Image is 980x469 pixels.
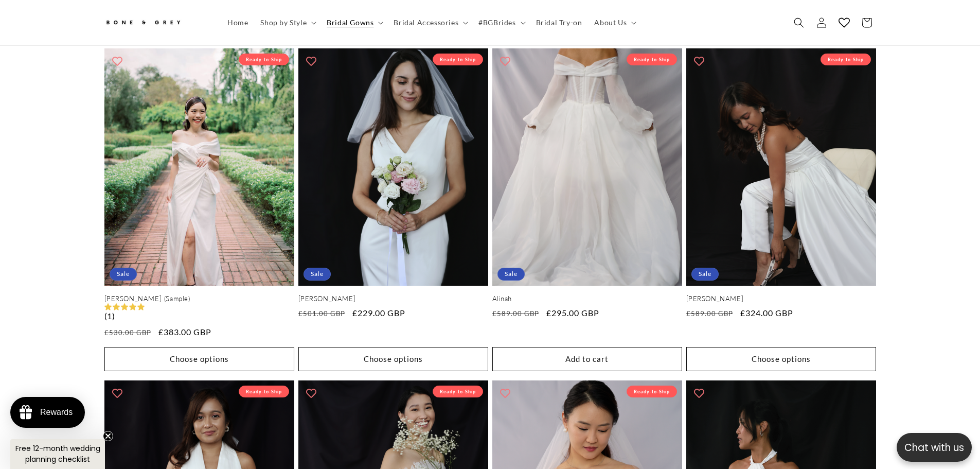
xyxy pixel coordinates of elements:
div: Free 12-month wedding planning checklistClose teaser [10,439,105,469]
button: Add to wishlist [107,51,128,72]
span: Bridal Accessories [394,18,458,27]
summary: #BGBrides [472,12,529,33]
button: Add to wishlist [301,51,322,72]
button: Add to wishlist [495,383,515,404]
button: Add to cart [492,347,682,371]
button: Choose options [298,347,488,371]
button: Open chatbox [897,433,972,462]
a: Alinah [492,294,682,303]
button: Add to wishlist [301,383,322,404]
div: Rewards [40,408,73,417]
span: #BGBrides [478,18,515,27]
a: [PERSON_NAME] (Sample) [104,294,294,303]
a: Bone and Grey Bridal [100,10,211,35]
img: Bone and Grey Bridal [104,14,182,31]
button: Add to wishlist [495,51,515,72]
span: Shop by Style [260,18,307,27]
button: Close teaser [103,431,113,441]
button: Choose options [686,347,876,371]
summary: About Us [588,12,640,33]
a: [PERSON_NAME] [686,294,876,303]
span: Free 12-month wedding planning checklist [15,443,100,464]
a: Home [221,12,254,33]
summary: Bridal Gowns [320,12,387,33]
button: Add to wishlist [107,383,128,404]
summary: Shop by Style [254,12,320,33]
span: About Us [594,18,627,27]
button: Choose options [104,347,294,371]
span: Bridal Gowns [327,18,373,27]
button: Add to wishlist [689,383,709,404]
p: Chat with us [897,440,972,455]
button: Add to wishlist [689,51,709,72]
a: [PERSON_NAME] [298,294,488,303]
summary: Search [788,11,810,34]
summary: Bridal Accessories [387,12,472,33]
a: Bridal Try-on [530,12,589,33]
span: Bridal Try-on [536,18,582,27]
span: Home [227,18,248,27]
